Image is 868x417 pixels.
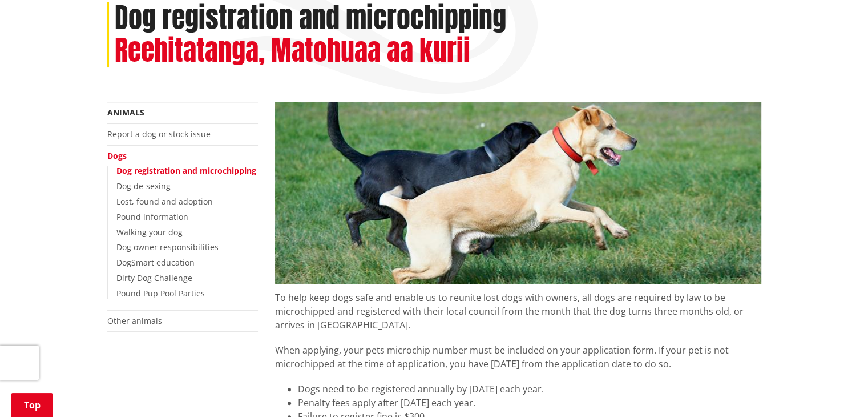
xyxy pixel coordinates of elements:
a: Lost, found and adoption [116,196,213,207]
a: Dog owner responsibilities [116,242,219,252]
img: Register your dog [275,102,761,284]
a: Report a dog or stock issue [107,129,211,139]
h1: Dog registration and microchipping [115,2,506,35]
h2: Reehitatanga, Matohuaa aa kurii [115,34,470,67]
a: DogSmart education [116,257,195,268]
a: Dogs [107,150,127,161]
a: Pound information [116,211,188,222]
a: Other animals [107,315,162,326]
a: Dog de-sexing [116,181,171,191]
li: Penalty fees apply after [DATE] each year. [298,396,761,410]
a: Top [11,393,53,417]
p: When applying, your pets microchip number must be included on your application form. If your pet ... [275,343,761,371]
a: Animals [107,107,144,118]
iframe: Messenger Launcher [815,369,857,410]
p: To help keep dogs safe and enable us to reunite lost dogs with owners, all dogs are required by l... [275,284,761,332]
a: Walking your dog [116,227,183,238]
a: Pound Pup Pool Parties [116,288,205,299]
a: Dog registration and microchipping [116,165,256,176]
li: Dogs need to be registered annually by [DATE] each year. [298,382,761,396]
a: Dirty Dog Challenge [116,272,192,283]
